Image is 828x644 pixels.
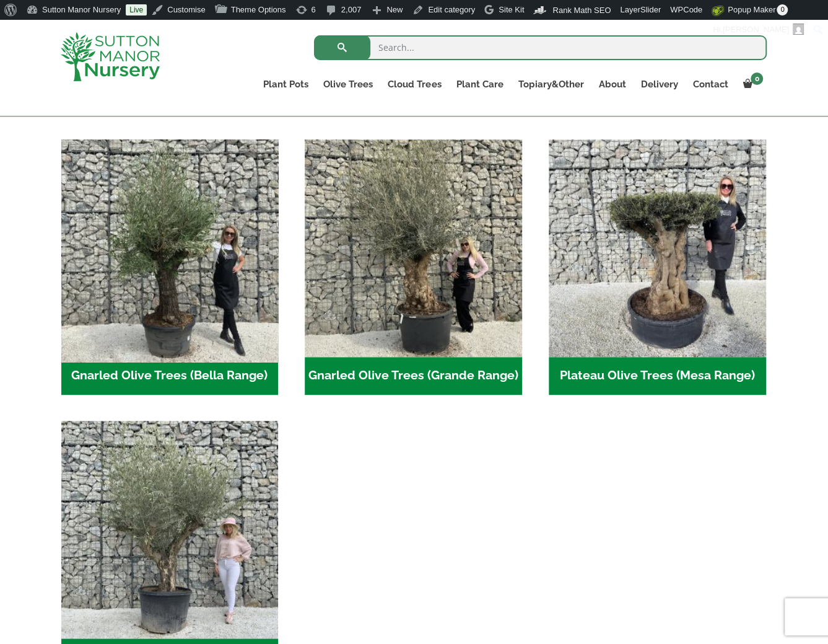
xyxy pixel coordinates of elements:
[61,421,279,638] img: Multi Stem Olives (Arcadia Range)
[591,76,633,93] a: About
[499,5,524,14] span: Site Kit
[126,4,147,15] a: Live
[305,139,522,357] img: Gnarled Olive Trees (Grande Range)
[549,139,766,395] a: Visit product category Plateau Olive Trees (Mesa Range)
[61,357,279,395] h2: Gnarled Olive Trees (Bella Range)
[380,76,448,93] a: Cloud Trees
[448,76,510,93] a: Plant Care
[777,4,788,15] span: 0
[552,6,611,15] span: Rank Math SEO
[61,32,160,81] img: logo
[56,134,284,362] img: Gnarled Olive Trees (Bella Range)
[61,139,279,395] a: Visit product category Gnarled Olive Trees (Bella Range)
[549,357,766,395] h2: Plateau Olive Trees (Mesa Range)
[549,139,766,357] img: Plateau Olive Trees (Mesa Range)
[723,25,789,34] span: [PERSON_NAME]
[256,76,316,93] a: Plant Pots
[751,73,763,85] span: 0
[735,76,767,93] a: 0
[305,139,522,395] a: Visit product category Gnarled Olive Trees (Grande Range)
[708,20,809,40] a: Hi,
[305,357,522,395] h2: Gnarled Olive Trees (Grande Range)
[633,76,685,93] a: Delivery
[685,76,735,93] a: Contact
[314,35,767,60] input: Search...
[510,76,591,93] a: Topiary&Other
[316,76,380,93] a: Olive Trees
